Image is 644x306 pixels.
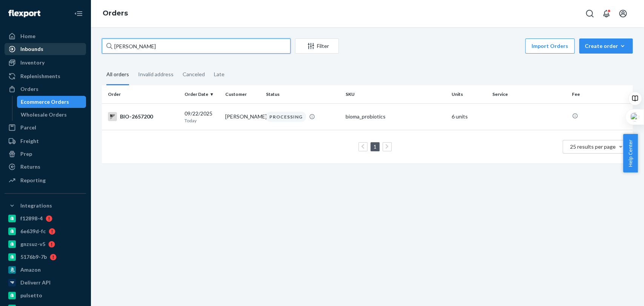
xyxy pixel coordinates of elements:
a: Orders [103,9,128,17]
button: Import Orders [525,38,575,54]
div: Inbounds [20,45,43,53]
div: bioma_probiotics [346,113,446,120]
th: Fee [569,85,633,103]
a: Ecommerce Orders [17,96,86,108]
div: Parcel [20,124,36,131]
button: Help Center [623,134,638,172]
a: Freight [5,135,86,147]
a: Reporting [5,174,86,186]
div: Inventory [20,59,45,66]
div: Returns [20,163,40,171]
a: 6e639d-fc [5,225,86,237]
th: SKU [343,85,449,103]
img: Flexport logo [8,10,40,17]
th: Units [449,85,489,103]
a: pulsetto [5,289,86,301]
div: 5176b9-7b [20,253,47,261]
a: Amazon [5,264,86,276]
a: Deliverr API [5,277,86,289]
a: Inventory [5,57,86,69]
input: Search orders [102,38,290,54]
td: 6 units [449,103,489,130]
div: Deliverr API [20,279,51,286]
div: Integrations [20,202,52,209]
div: gnzsuz-v5 [20,240,45,248]
a: Prep [5,148,86,160]
div: Wholesale Orders [21,111,67,118]
div: Late [214,65,224,84]
div: Filter [295,42,338,50]
div: Amazon [20,266,41,274]
div: Freight [20,137,39,145]
button: Open Search Box [582,6,597,21]
div: Customer [225,91,260,97]
a: f12898-4 [5,212,86,225]
a: Parcel [5,121,86,134]
button: Open notifications [599,6,614,21]
div: f12898-4 [20,215,43,222]
a: Replenishments [5,70,86,82]
a: Page 1 is your current page [372,143,378,150]
a: gnzsuz-v5 [5,238,86,250]
div: PROCESSING [266,112,306,122]
div: Canceled [183,65,205,84]
span: 25 results per page [570,143,616,150]
a: Home [5,30,86,42]
button: Create order [579,38,633,54]
button: Filter [295,38,339,54]
th: Order Date [181,85,222,103]
div: All orders [106,65,129,85]
button: Integrations [5,200,86,212]
th: Order [102,85,181,103]
div: pulsetto [20,292,42,299]
button: Close Navigation [71,6,86,21]
div: Replenishments [20,72,60,80]
div: BIO-2657200 [108,112,178,121]
div: Reporting [20,177,46,184]
div: Orders [20,85,38,93]
p: Today [184,117,219,124]
div: Create order [585,42,627,50]
div: Prep [20,150,32,158]
a: Orders [5,83,86,95]
div: 6e639d-fc [20,228,46,235]
div: Home [20,32,35,40]
a: Inbounds [5,43,86,55]
button: Open account menu [615,6,630,21]
th: Status [263,85,343,103]
a: 5176b9-7b [5,251,86,263]
ol: breadcrumbs [97,3,134,25]
div: Invalid address [138,65,174,84]
a: Wholesale Orders [17,109,86,121]
div: Ecommerce Orders [21,98,69,106]
th: Service [489,85,569,103]
td: [PERSON_NAME] [222,103,263,130]
a: Returns [5,161,86,173]
div: 09/22/2025 [184,110,219,124]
